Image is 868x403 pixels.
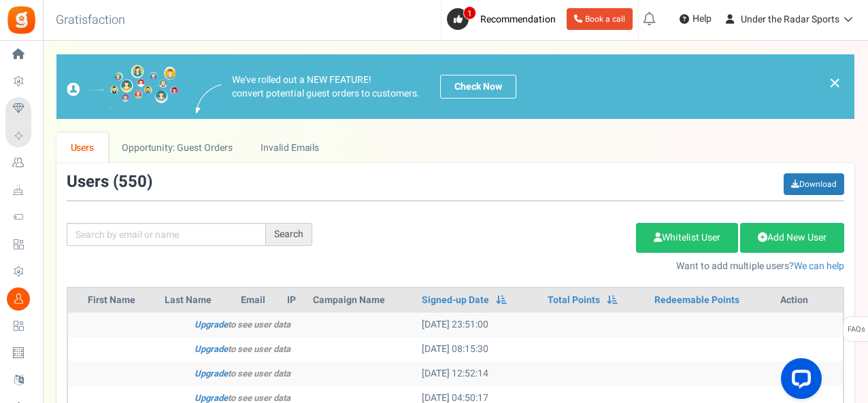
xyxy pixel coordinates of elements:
[282,288,307,313] th: IP
[775,288,843,313] th: Action
[829,75,841,91] a: ×
[307,288,416,313] th: Campaign Name
[195,343,228,355] a: Upgrade
[41,7,140,34] h3: Gratisfaction
[82,288,159,313] th: First Name
[333,260,844,273] p: Want to add multiple users?
[674,8,717,30] a: Help
[6,5,37,35] img: Gratisfaction
[636,223,738,253] a: Whitelist User
[67,223,266,246] input: Search by email or name
[235,288,282,313] th: Email
[741,12,839,27] span: Under the Radar Sports
[794,259,844,273] a: We can help
[480,12,556,27] span: Recommendation
[195,318,228,331] a: Upgrade
[247,133,333,163] a: Invalid Emails
[195,367,228,380] a: Upgrade
[548,294,600,307] a: Total Points
[740,223,844,253] a: Add New User
[195,367,290,380] i: to see user data
[784,173,844,195] a: Download
[416,313,542,337] td: [DATE] 23:51:00
[567,8,633,30] a: Book a call
[847,317,865,343] span: FAQs
[440,75,516,99] a: Check Now
[422,294,489,307] a: Signed-up Date
[266,223,312,246] div: Search
[232,73,420,101] p: We've rolled out a NEW FEATURE! convert potential guest orders to customers.
[67,173,152,191] h3: Users ( )
[159,288,235,313] th: Last Name
[416,337,542,362] td: [DATE] 08:15:30
[56,133,108,163] a: Users
[416,362,542,386] td: [DATE] 12:52:14
[463,6,476,20] span: 1
[196,84,222,113] img: images
[195,343,290,355] i: to see user data
[108,133,246,163] a: Opportunity: Guest Orders
[447,8,561,30] a: 1 Recommendation
[654,294,739,307] a: Redeemable Points
[195,318,290,331] i: to see user data
[67,65,179,109] img: images
[689,12,712,26] span: Help
[118,170,147,194] span: 550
